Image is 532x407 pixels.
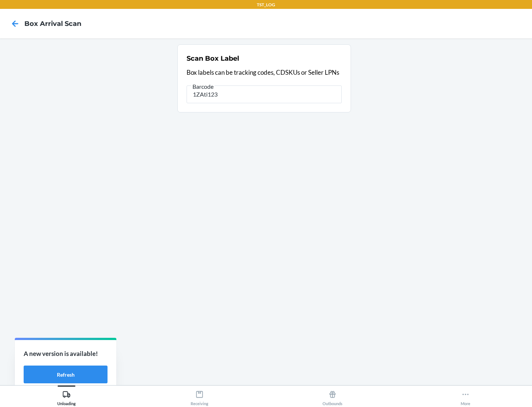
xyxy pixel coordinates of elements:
div: Unloading [57,387,76,406]
div: More [461,387,470,406]
button: More [399,386,532,406]
div: Receiving [191,387,208,406]
h2: Scan Box Label [187,54,239,63]
p: Box labels can be tracking codes, CDSKUs or Seller LPNs [187,68,342,77]
input: Barcode [187,85,342,103]
p: A new version is available! [24,349,108,359]
div: Outbounds [323,387,342,406]
button: Refresh [24,366,108,383]
h4: Box Arrival Scan [24,19,81,28]
p: TST_LOG [257,1,275,8]
span: Barcode [191,83,215,90]
button: Receiving [133,386,266,406]
button: Outbounds [266,386,399,406]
